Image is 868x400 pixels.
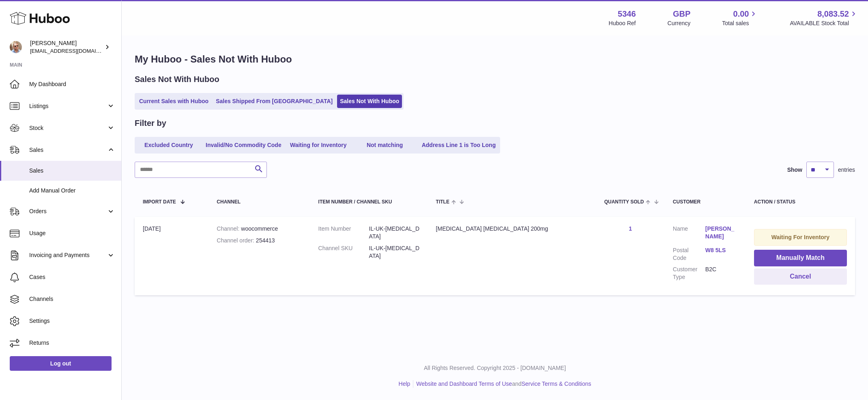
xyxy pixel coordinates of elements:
div: woocommerce [217,225,302,233]
div: 254413 [217,237,302,244]
span: [EMAIL_ADDRESS][DOMAIN_NAME] [30,48,119,54]
a: Current Sales with Huboo [136,95,211,108]
h1: My Huboo - Sales Not With Huboo [135,53,855,66]
li: and [413,380,591,388]
dt: Name [673,225,705,242]
span: Sales [29,146,107,154]
div: Action / Status [754,199,847,205]
span: Stock [29,124,107,132]
span: 0.00 [733,9,749,19]
div: Channel [217,199,302,205]
a: Waiting for Inventory [286,138,351,152]
dt: Item Number [318,225,369,240]
button: Cancel [754,268,847,285]
a: Not matching [352,138,417,152]
div: Currency [668,19,691,27]
span: Add Manual Order [29,187,115,195]
a: 1 [629,225,632,232]
span: My Dashboard [29,80,115,88]
td: [DATE] [135,217,208,295]
span: 8,083.52 [817,9,849,19]
span: Returns [29,339,115,347]
span: Total sales [722,19,758,27]
span: entries [838,166,855,174]
a: Help [399,381,410,387]
strong: GBP [673,9,690,19]
a: Address Line 1 is Too Long [419,138,499,152]
dt: Channel SKU [318,244,369,260]
img: support@radoneltd.co.uk [10,41,22,53]
a: Service Terms & Conditions [522,381,591,387]
strong: Channel order [217,237,256,244]
span: Channels [29,295,115,303]
span: Quantity Sold [604,199,644,205]
a: 8,083.52 AVAILABLE Stock Total [790,9,858,27]
dt: Customer Type [673,266,705,281]
span: Cases [29,273,115,281]
a: 0.00 Total sales [722,9,758,27]
dd: IL-UK-[MEDICAL_DATA] [369,244,420,260]
div: [MEDICAL_DATA] [MEDICAL_DATA] 200mg [436,225,588,233]
span: Settings [29,317,115,325]
button: Manually Match [754,250,847,266]
strong: Channel [217,225,241,232]
span: Invoicing and Payments [29,251,107,259]
div: Customer [673,199,738,205]
span: Usage [29,229,115,237]
dd: IL-UK-[MEDICAL_DATA] [369,225,420,240]
a: [PERSON_NAME] [705,225,738,240]
a: Sales Shipped From [GEOGRAPHIC_DATA] [213,95,335,108]
strong: Waiting For Inventory [771,234,829,240]
span: Title [436,199,449,205]
dt: Postal Code [673,246,705,262]
span: Sales [29,167,115,175]
span: Orders [29,208,107,215]
div: [PERSON_NAME] [30,39,103,55]
div: Item Number / Channel SKU [318,199,420,205]
a: Log out [10,356,112,371]
a: W8 5LS [705,246,738,254]
strong: 5346 [618,9,636,19]
h2: Sales Not With Huboo [135,74,219,85]
a: Invalid/No Commodity Code [203,138,284,152]
p: All Rights Reserved. Copyright 2025 - [DOMAIN_NAME] [128,364,862,372]
dd: B2C [705,266,738,281]
span: Listings [29,102,107,110]
h2: Filter by [135,118,166,129]
div: Huboo Ref [609,19,636,27]
span: Import date [143,199,176,205]
span: AVAILABLE Stock Total [790,19,858,27]
a: Sales Not With Huboo [337,95,402,108]
a: Excluded Country [136,138,201,152]
a: Website and Dashboard Terms of Use [416,381,512,387]
label: Show [787,166,802,174]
